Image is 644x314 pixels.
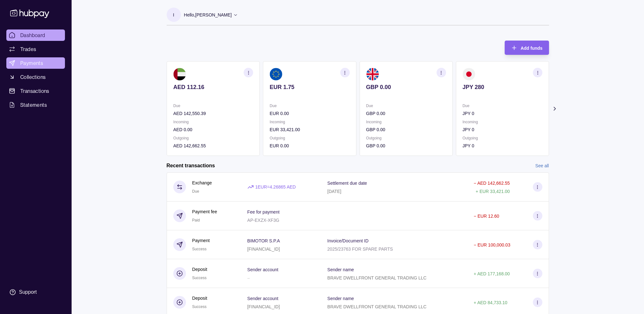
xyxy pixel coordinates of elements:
p: BRAVE DWELLFRONT GENERAL TRADING LLC [327,304,426,309]
span: Dashboard [20,31,45,39]
p: Due [366,102,446,109]
p: Payment fee [192,208,217,215]
p: Outgoing [173,135,253,142]
p: Outgoing [366,135,446,142]
img: ae [173,68,186,80]
p: Incoming [270,119,349,125]
p: – [247,275,250,280]
img: eu [270,68,282,80]
span: Trades [20,45,36,53]
p: [FINANCIAL_ID] [247,304,280,309]
p: AED 142,662.55 [173,142,253,149]
p: JPY 280 [462,84,542,91]
a: See all [535,162,549,169]
a: Payments [6,57,65,69]
p: − EUR 12.60 [474,214,499,219]
p: Deposit [192,295,207,302]
a: Collections [6,71,65,83]
p: BRAVE DWELLFRONT GENERAL TRADING LLC [327,275,426,280]
h2: Recent transactions [167,162,215,169]
button: Add funds [505,41,549,55]
p: JPY 0 [462,142,542,149]
p: EUR 0.00 [270,142,349,149]
p: Deposit [192,266,207,273]
p: Sender account [247,267,278,272]
p: Sender account [247,296,278,301]
p: EUR 33,421.00 [270,126,349,133]
img: gb [366,68,379,80]
p: GBP 0.00 [366,126,446,133]
p: AED 142,550.39 [173,110,253,117]
p: Due [173,102,253,109]
span: Due [192,189,199,194]
p: [DATE] [327,189,341,194]
p: Incoming [366,119,446,125]
a: Transactions [6,85,65,97]
span: Payments [20,59,43,67]
p: GBP 0.00 [366,110,446,117]
p: − EUR 100,000.03 [474,242,510,247]
span: Collections [20,73,46,81]
span: Success [192,304,207,309]
p: AED 0.00 [173,126,253,133]
p: EUR 1.75 [270,84,349,91]
span: Success [192,247,207,251]
p: + AED 84,733.10 [474,300,507,305]
p: 2025/23763 FOR SPARE PARTS [327,247,393,252]
p: Exchange [192,179,212,186]
span: Transactions [20,87,49,95]
p: GBP 0.00 [366,84,446,91]
p: JPY 0 [462,126,542,133]
p: [FINANCIAL_ID] [247,247,280,252]
p: GBP 0.00 [366,142,446,149]
p: Settlement due date [327,181,367,186]
p: 1 EUR = 4.26865 AED [255,183,296,190]
p: Incoming [462,119,542,125]
p: Sender name [327,267,354,272]
a: Dashboard [6,29,65,41]
p: Payment [192,237,210,244]
p: JPY 0 [462,110,542,117]
a: Support [6,285,65,299]
p: EUR 0.00 [270,110,349,117]
p: Outgoing [462,135,542,142]
p: AED 112.16 [173,84,253,91]
p: Outgoing [270,135,349,142]
span: Paid [192,218,200,222]
p: − AED 142,662.55 [474,181,510,186]
p: Hello, [PERSON_NAME] [184,11,232,18]
p: BIMOTOR S.P.A [247,238,280,243]
a: Statements [6,99,65,111]
p: Sender name [327,296,354,301]
span: Add funds [520,46,542,51]
p: Due [270,102,349,109]
img: jp [462,68,475,80]
p: Fee for payment [247,209,280,215]
p: Incoming [173,119,253,125]
p: I [173,11,174,18]
p: + AED 177,168.00 [474,271,510,276]
p: Invoice/Document ID [327,238,368,243]
p: AP-EXZX-XF3G [247,218,279,223]
p: Due [462,102,542,109]
span: Statements [20,101,47,109]
p: + EUR 33,421.00 [475,189,510,194]
span: Success [192,276,207,280]
a: Trades [6,43,65,55]
div: Support [19,289,37,296]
